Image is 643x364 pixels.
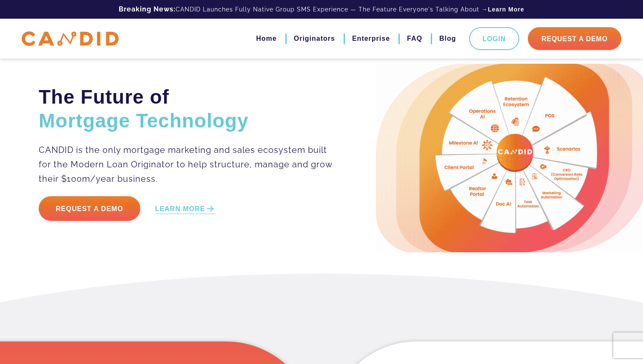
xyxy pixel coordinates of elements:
a: LEARN MORE [155,204,216,214]
a: Blog [439,31,456,46]
img: CANDID APP [22,31,119,46]
a: FAQ [407,31,422,46]
a: Login [469,27,520,50]
p: CANDID is the only mortgage marketing and sales ecosystem built for the Modern Loan Originator to... [39,143,333,186]
a: Home [256,31,276,46]
h2: The Future of [39,85,333,133]
a: Enterprise [352,31,390,46]
span: Mortgage Technology [39,110,249,132]
a: Request a Demo [39,196,140,221]
a: Request A Demo [528,27,621,50]
a: Learn More [488,5,524,14]
a: Originators [294,31,335,46]
b: Breaking News: [119,5,176,13]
